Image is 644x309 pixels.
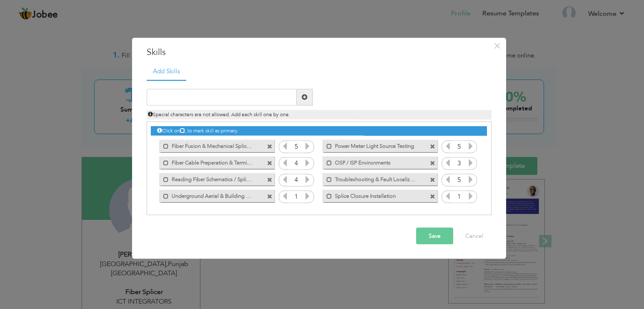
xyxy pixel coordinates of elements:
label: Underground Aerial & Building Entry Fiber Work [169,190,253,200]
label: Fiber Fusion & Mechanical Splicing [169,140,253,150]
a: Add Skills [147,63,186,81]
span: × [494,38,501,53]
div: Click on , to mark skill as primary. [151,126,487,136]
button: Save [416,227,453,244]
button: Close [491,39,504,52]
label: Splice Closure Installation [332,190,416,200]
label: Reading Fiber Schematics / Splice Plans [169,173,253,184]
button: Cancel [457,227,492,244]
label: Troubleshooting & Fault Localization [332,173,416,184]
label: OSP / ISP Environments [332,157,416,167]
h3: Skills [147,46,492,59]
label: Power Meter Light Source Testing [332,140,416,150]
label: Fiber Cable Preparation & Termination [169,157,253,167]
span: Special characters are not allowed. Add each skill one by one. [148,111,290,117]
